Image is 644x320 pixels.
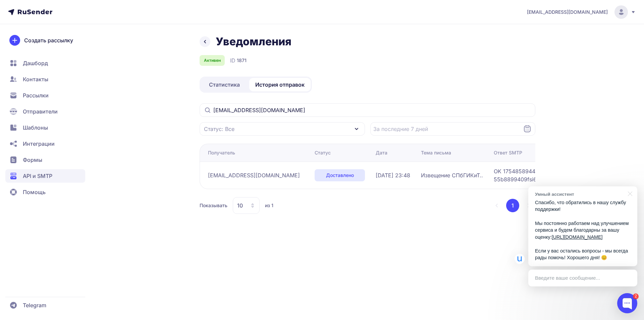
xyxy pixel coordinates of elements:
[209,81,240,89] span: Статистика
[255,81,305,89] span: История отправок
[527,9,608,15] span: [EMAIL_ADDRESS][DOMAIN_NAME]
[552,234,603,240] a: [URL][DOMAIN_NAME]
[208,149,235,156] div: Получатель
[204,125,234,133] span: Статус: Все
[265,202,273,209] span: из 1
[528,270,637,286] div: Введите ваше сообщение...
[237,201,243,210] span: 10
[200,103,535,117] input: Поиск
[5,299,85,312] a: Telegram
[201,78,248,91] a: Статистика
[370,122,536,136] input: Datepicker input
[23,188,46,196] span: Помощь
[535,199,631,261] p: Спасибо, что обратились в нашу службу поддержки! Мы постоянно работаем над улучшением сервиса и б...
[23,172,52,180] span: API и SMTP
[23,124,48,132] span: Шаблоны
[23,75,48,83] span: Контакты
[23,91,49,99] span: Рассылки
[23,59,48,67] span: Дашборд
[200,202,227,209] span: Показывать
[237,57,247,64] span: 1871
[376,149,387,156] div: Дата
[515,254,525,264] img: Умный ассистент
[326,172,354,179] span: Доставлено
[204,58,221,63] span: Активен
[535,191,624,197] div: Умный ассистент
[315,149,331,156] div: Статус
[230,56,247,64] div: ID
[216,35,291,48] h1: Уведомления
[208,171,300,179] span: [EMAIL_ADDRESS][DOMAIN_NAME]
[23,156,42,164] span: Формы
[421,171,483,179] span: Извещение СПбГИКиТ..
[23,301,46,309] span: Telegram
[23,140,55,148] span: Интеграции
[633,293,639,299] div: 2
[24,36,73,44] span: Создать рассылку
[249,78,311,91] a: История отправок
[506,199,519,212] button: 1
[23,107,58,116] span: Отправители
[421,149,451,156] div: Тема письма
[494,149,522,156] div: Ответ SMTP
[376,171,410,179] span: [DATE] 23:48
